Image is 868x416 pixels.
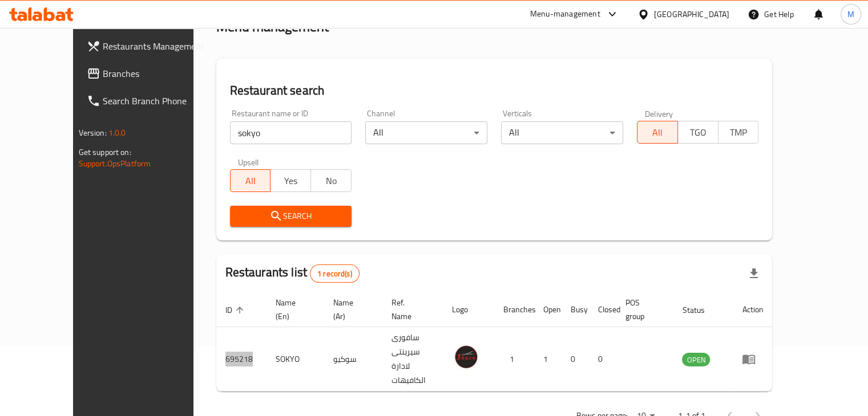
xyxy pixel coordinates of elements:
[443,292,494,327] th: Logo
[225,264,360,283] h2: Restaurants list
[316,173,347,189] span: No
[682,303,719,317] span: Status
[103,67,209,80] span: Branches
[494,327,534,391] td: 1
[534,292,562,327] th: Open
[683,124,714,141] span: TGO
[718,121,759,144] button: TMP
[452,342,481,371] img: SOKYO
[216,327,267,391] td: 695218
[79,125,107,140] span: Version:
[494,292,534,327] th: Branches
[589,327,616,391] td: 0
[235,173,267,189] span: All
[682,353,710,366] div: OPEN
[230,206,352,227] button: Search
[625,296,660,323] span: POS group
[239,209,343,223] span: Search
[534,327,562,391] td: 1
[216,18,329,36] h2: Menu management
[310,264,360,283] div: Total records count
[723,124,754,141] span: TMP
[562,327,589,391] td: 0
[742,352,763,366] div: Menu
[216,292,773,391] table: enhanced table
[637,121,678,144] button: All
[108,125,126,140] span: 1.0.0
[79,156,151,171] a: Support.OpsPlatform
[682,353,710,366] span: OPEN
[530,7,600,21] div: Menu-management
[642,124,673,141] span: All
[230,121,352,144] input: Search for restaurant name or ID..
[267,327,325,391] td: SOKYO
[230,82,759,99] h2: Restaurant search
[654,8,729,21] div: [GEOGRAPHIC_DATA]
[589,292,616,327] th: Closed
[677,121,718,144] button: TGO
[501,121,623,144] div: All
[310,169,352,192] button: No
[103,94,209,108] span: Search Branch Phone
[225,303,247,317] span: ID
[275,173,306,189] span: Yes
[78,32,218,60] a: Restaurants Management
[333,296,369,323] span: Name (Ar)
[391,296,429,323] span: Ref. Name
[276,296,311,323] span: Name (En)
[310,268,359,279] span: 1 record(s)
[365,121,487,144] div: All
[78,87,218,115] a: Search Branch Phone
[562,292,589,327] th: Busy
[230,169,271,192] button: All
[645,109,673,117] label: Delivery
[238,158,259,166] label: Upsell
[78,60,218,87] a: Branches
[382,327,442,391] td: سافورى سيرينتى لادارة الكافيهات
[740,260,768,287] div: Export file
[103,39,209,53] span: Restaurants Management
[79,145,131,160] span: Get support on:
[847,8,854,21] span: M
[270,169,311,192] button: Yes
[324,327,382,391] td: سوكيو
[733,292,772,327] th: Action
